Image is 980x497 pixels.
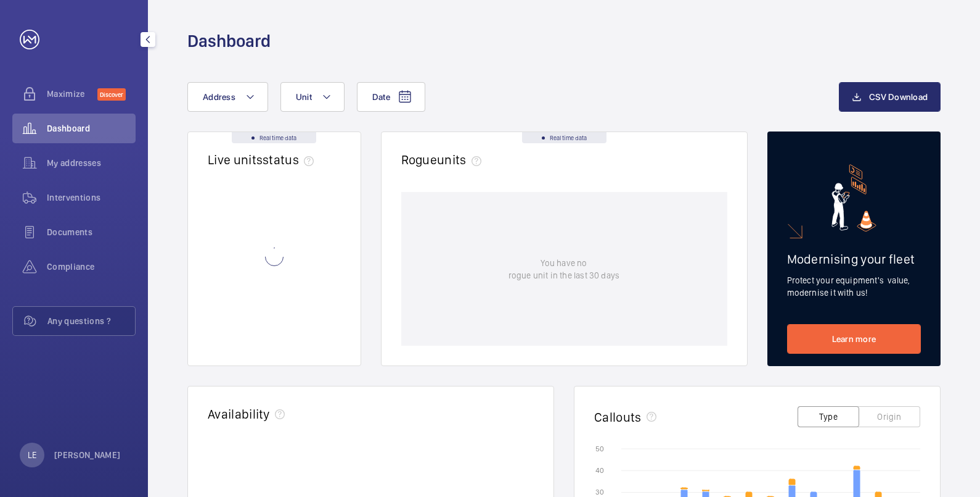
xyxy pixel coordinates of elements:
span: Date [372,92,390,102]
h1: Dashboard [187,30,271,52]
span: Documents [47,226,136,238]
span: Interventions [47,191,136,204]
button: Address [187,82,268,112]
span: Address [203,92,235,102]
span: status [263,152,319,167]
span: My addresses [47,157,136,169]
span: CSV Download [869,92,928,102]
button: Unit [280,82,345,112]
div: Real time data [232,132,316,143]
span: Compliance [47,261,136,273]
span: Any questions ? [47,315,135,327]
button: CSV Download [839,82,941,112]
span: Unit [296,92,312,102]
p: [PERSON_NAME] [54,449,121,461]
p: You have no rogue unit in the last 30 days [508,257,619,282]
span: Maximize [47,88,97,100]
p: LE [28,449,36,461]
span: units [437,152,486,167]
h2: Rogue [401,152,486,167]
h2: Live units [208,152,319,167]
img: marketing-card.svg [831,164,876,232]
a: Learn more [787,324,921,354]
text: 30 [595,488,604,496]
h2: Callouts [594,409,642,425]
text: 50 [595,445,604,453]
button: Date [357,82,425,112]
span: Discover [97,88,126,101]
button: Type [798,406,859,427]
button: Origin [859,406,920,427]
div: Real time data [522,132,606,143]
span: Dashboard [47,122,136,135]
h2: Availability [208,406,270,422]
p: Protect your equipment's value, modernise it with us! [787,274,921,299]
text: 40 [595,466,604,475]
h2: Modernising your fleet [787,251,921,267]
